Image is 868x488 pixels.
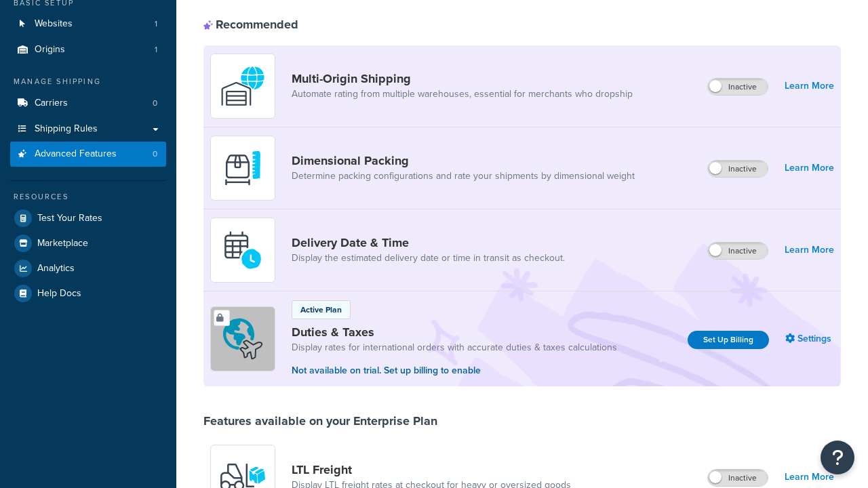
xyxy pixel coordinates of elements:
a: Duties & Taxes [292,325,617,340]
a: Display rates for international orders with accurate duties & taxes calculations [292,341,617,354]
a: Settings [785,329,834,348]
a: Carriers0 [10,91,166,116]
div: Recommended [203,17,298,32]
a: Determine packing configurations and rate your shipments by dimensional weight [292,169,635,183]
a: Delivery Date & Time [292,235,565,250]
span: Marketplace [37,238,88,249]
a: Shipping Rules [10,117,166,142]
img: DTVBYsAAAAAASUVORK5CYII= [219,144,267,192]
span: Advanced Features [35,148,117,160]
a: Display the estimated delivery date or time in transit as checkout. [292,251,565,265]
span: Analytics [37,263,75,274]
div: Manage Shipping [10,76,166,87]
li: Advanced Features [10,142,166,167]
span: 0 [153,98,157,109]
a: LTL Freight [292,462,571,477]
a: Websites1 [10,12,166,37]
a: Test Your Rates [10,206,166,230]
label: Inactive [708,243,768,259]
span: Websites [35,18,73,30]
li: Websites [10,12,166,37]
div: Features available on your Enterprise Plan [203,413,437,428]
span: Carriers [35,98,68,109]
li: Carriers [10,91,166,116]
p: Not available on trial. Set up billing to enable [292,363,617,378]
span: 1 [155,44,157,56]
a: Origins1 [10,37,166,62]
a: Analytics [10,256,166,281]
p: Active Plan [300,304,342,316]
a: Multi-Origin Shipping [292,71,633,86]
button: Open Resource Center [821,441,854,474]
span: Test Your Rates [37,213,102,224]
img: gfkeb5ejjkALwAAAABJRU5ErkJggg== [219,226,267,274]
label: Inactive [708,161,768,177]
a: Dimensional Packing [292,153,635,168]
a: Learn More [785,468,834,487]
label: Inactive [708,79,768,95]
span: Help Docs [37,288,81,300]
li: Origins [10,37,166,62]
a: Marketplace [10,231,166,256]
a: Automate rating from multiple warehouses, essential for merchants who dropship [292,87,633,101]
a: Learn More [785,159,834,178]
label: Inactive [708,470,768,486]
a: Advanced Features0 [10,142,166,167]
a: Learn More [785,241,834,260]
a: Set Up Billing [688,331,769,349]
a: Learn More [785,77,834,96]
span: Origins [35,44,65,56]
div: Resources [10,191,166,203]
a: Help Docs [10,281,166,306]
span: 1 [155,18,157,30]
span: Shipping Rules [35,123,98,135]
img: WatD5o0RtDAAAAAElFTkSuQmCC [219,62,267,110]
span: 0 [153,148,157,160]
